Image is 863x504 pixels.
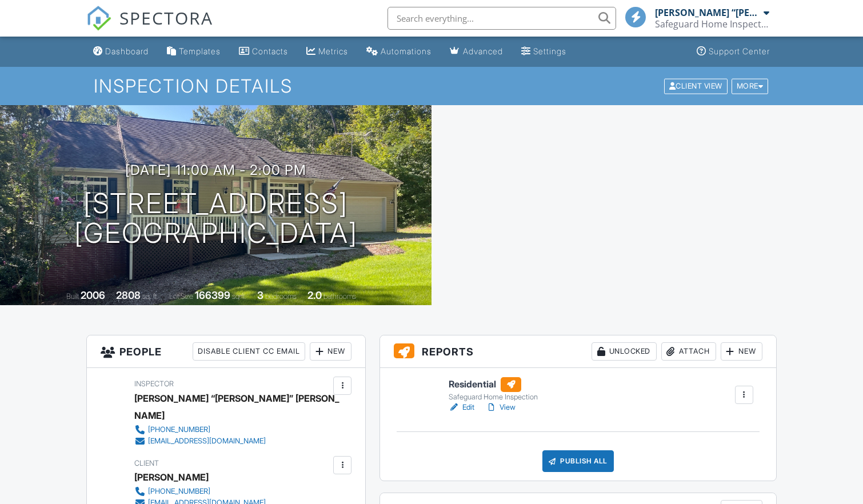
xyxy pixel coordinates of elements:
[81,289,105,301] div: 2006
[310,342,351,361] div: New
[664,78,728,94] div: Client View
[134,390,339,424] div: [PERSON_NAME] “[PERSON_NAME]” [PERSON_NAME]
[449,393,538,402] div: Safeguard Home Inspection
[655,18,769,30] div: Safeguard Home Inspection
[89,41,153,62] a: Dashboard
[134,486,266,497] a: [PHONE_NUMBER]
[162,41,225,62] a: Templates
[116,289,141,301] div: 2808
[307,289,322,301] div: 2.0
[195,289,230,301] div: 166399
[125,162,306,178] h3: [DATE] 11:00 am - 2:00 pm
[323,292,356,301] span: bathrooms
[232,292,246,301] span: sq.ft.
[87,335,365,368] h3: People
[449,402,474,413] a: Edit
[74,189,358,249] h1: [STREET_ADDRESS] [GEOGRAPHIC_DATA]
[655,7,761,18] div: [PERSON_NAME] “[PERSON_NAME]” [PERSON_NAME]
[105,46,149,56] div: Dashboard
[380,335,776,368] h3: Reports
[449,377,538,402] a: Residential Safeguard Home Inspection
[732,78,769,94] div: More
[663,81,730,90] a: Client View
[66,292,79,301] span: Built
[234,41,293,62] a: Contacts
[142,292,158,301] span: sq. ft.
[257,289,263,301] div: 3
[134,435,330,447] a: [EMAIL_ADDRESS][DOMAIN_NAME]
[533,46,566,56] div: Settings
[302,41,353,62] a: Metrics
[381,46,431,56] div: Automations
[179,46,221,56] div: Templates
[148,437,266,446] div: [EMAIL_ADDRESS][DOMAIN_NAME]
[265,292,297,301] span: bedrooms
[709,46,770,56] div: Support Center
[148,487,210,496] div: [PHONE_NUMBER]
[387,7,616,30] input: Search everything...
[721,342,762,361] div: New
[252,46,288,56] div: Contacts
[134,424,330,435] a: [PHONE_NUMBER]
[449,377,538,392] h6: Residential
[169,292,193,301] span: Lot Size
[445,41,508,62] a: Advanced
[193,342,305,361] div: Disable Client CC Email
[86,15,213,39] a: SPECTORA
[692,41,774,62] a: Support Center
[661,342,716,361] div: Attach
[542,450,614,472] div: Publish All
[134,459,159,467] span: Client
[94,76,769,96] h1: Inspection Details
[86,6,111,31] img: The Best Home Inspection Software - Spectora
[134,379,174,388] span: Inspector
[486,402,516,413] a: View
[318,46,348,56] div: Metrics
[463,46,503,56] div: Advanced
[517,41,571,62] a: Settings
[592,342,657,361] div: Unlocked
[362,41,436,62] a: Automations (Basic)
[148,425,210,434] div: [PHONE_NUMBER]
[119,6,213,30] span: SPECTORA
[134,469,209,486] div: [PERSON_NAME]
